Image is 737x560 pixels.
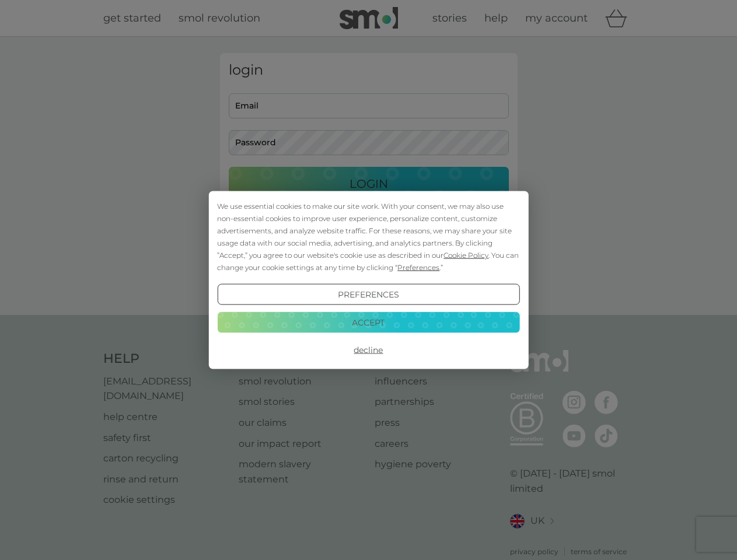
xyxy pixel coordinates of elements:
[217,311,519,332] button: Accept
[217,339,519,360] button: Decline
[443,251,488,260] span: Cookie Policy
[208,191,528,369] div: Cookie Consent Prompt
[397,263,439,272] span: Preferences
[217,200,519,274] div: We use essential cookies to make our site work. With your consent, we may also use non-essential ...
[217,284,519,305] button: Preferences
